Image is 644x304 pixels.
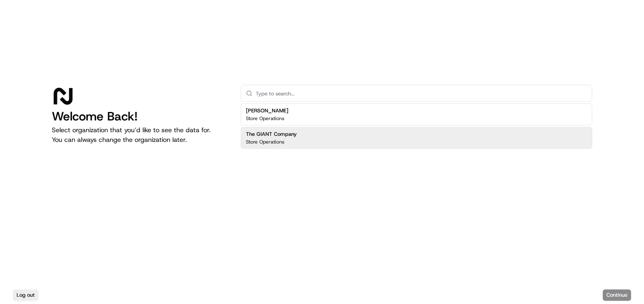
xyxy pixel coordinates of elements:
[246,115,284,122] p: Store Operations
[246,107,288,114] h2: [PERSON_NAME]
[246,139,284,145] p: Store Operations
[52,109,228,124] h1: Welcome Back!
[52,125,228,145] p: Select organization that you’d like to see the data for. You can always change the organization l...
[241,102,592,150] div: Suggestions
[256,85,587,101] input: Type to search...
[246,131,297,138] h2: The GIANT Company
[13,289,38,301] button: Log out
